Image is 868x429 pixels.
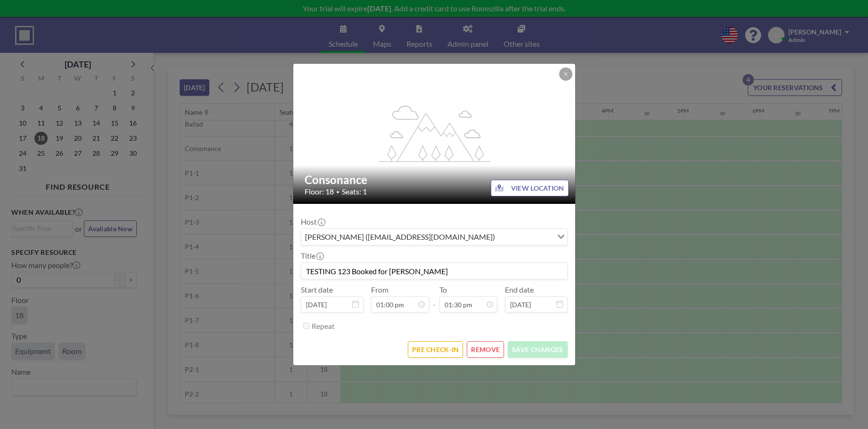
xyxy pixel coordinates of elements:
[491,180,569,196] button: VIEW LOCATION
[433,288,436,309] span: -
[301,217,324,227] label: Host
[336,188,339,195] span: •
[305,187,334,196] span: Floor: 18
[301,263,567,279] input: (No title)
[508,341,567,358] button: SAVE CHANGES
[303,231,497,243] span: [PERSON_NAME] ([EMAIL_ADDRESS][DOMAIN_NAME])
[301,285,333,294] label: Start date
[342,187,367,196] span: Seats: 1
[301,229,567,245] div: Search for option
[371,285,389,294] label: From
[467,341,504,358] button: REMOVE
[305,173,565,187] h2: Consonance
[408,341,463,358] button: PRE CHECK-IN
[505,285,534,294] label: End date
[498,231,552,243] input: Search for option
[301,251,323,261] label: Title
[312,321,335,331] label: Repeat
[439,285,447,294] label: To
[379,105,490,161] g: flex-grow: 1.2;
